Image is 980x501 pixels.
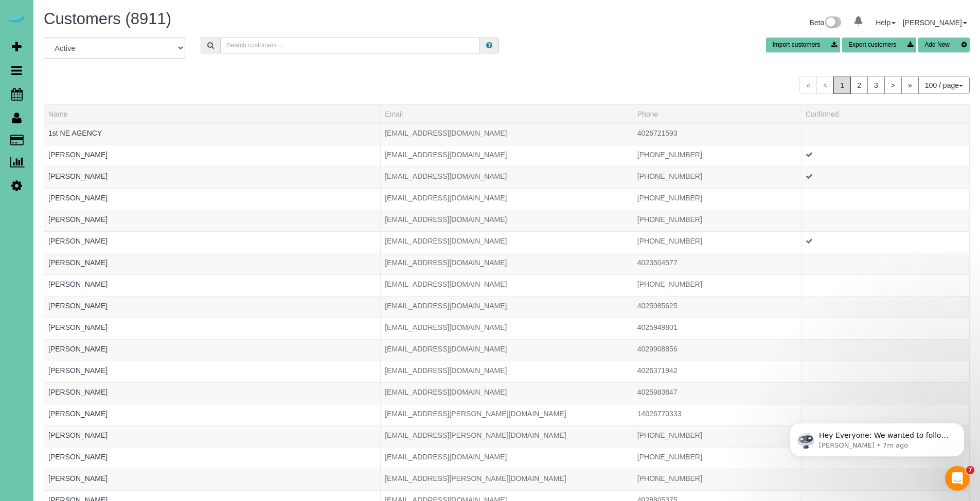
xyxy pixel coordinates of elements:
[633,274,801,296] td: Phone
[48,302,108,310] a: [PERSON_NAME]
[48,268,376,270] div: Tags
[381,339,633,361] td: Email
[842,38,916,52] button: Export customers
[48,440,376,443] div: Tags
[44,469,381,490] td: Name
[45,30,176,140] span: Hey Everyone: We wanted to follow up and let you know we have been closely monitoring the account...
[633,210,801,231] td: Phone
[801,253,969,274] td: Confirmed
[633,104,801,123] th: Phone
[48,376,376,378] div: Tags
[48,172,108,180] a: [PERSON_NAME]
[876,18,896,27] a: Help
[918,77,970,94] button: 100 / page
[918,38,970,52] button: Add New
[966,466,974,474] span: 7
[903,18,967,27] a: [PERSON_NAME]
[833,77,851,94] span: 1
[48,397,376,400] div: Tags
[381,404,633,425] td: Email
[48,181,376,184] div: Tags
[48,215,108,224] a: [PERSON_NAME]
[801,123,969,145] td: Confirmed
[45,40,177,49] p: Message from Ellie, sent 7m ago
[48,237,108,245] a: [PERSON_NAME]
[801,210,969,231] td: Confirmed
[44,123,381,145] td: Name
[801,339,969,361] td: Confirmed
[801,469,969,490] td: Confirmed
[945,466,970,491] iframe: Intercom live chat
[799,77,817,94] span: «
[44,318,381,339] td: Name
[44,447,381,469] td: Name
[48,388,108,396] a: [PERSON_NAME]
[381,469,633,490] td: Email
[867,77,885,94] a: 3
[381,274,633,296] td: Email
[44,145,381,166] td: Name
[633,447,801,469] td: Phone
[48,225,376,227] div: Tags
[884,77,902,94] a: >
[48,345,108,353] a: [PERSON_NAME]
[381,231,633,253] td: Email
[801,361,969,382] td: Confirmed
[381,447,633,469] td: Email
[48,203,376,206] div: Tags
[48,311,376,313] div: Tags
[48,246,376,249] div: Tags
[48,366,108,375] a: [PERSON_NAME]
[44,188,381,210] td: Name
[381,123,633,145] td: Email
[633,318,801,339] td: Phone
[44,274,381,296] td: Name
[801,231,969,253] td: Confirmed
[633,425,801,447] td: Phone
[801,104,969,123] th: Confirmed
[381,166,633,188] td: Email
[633,361,801,382] td: Phone
[801,145,969,166] td: Confirmed
[381,145,633,166] td: Email
[48,419,376,421] div: Tags
[633,231,801,253] td: Phone
[774,401,980,473] iframe: Intercom notifications message
[633,296,801,318] td: Phone
[381,188,633,210] td: Email
[801,166,969,188] td: Confirmed
[48,453,108,461] a: [PERSON_NAME]
[801,274,969,296] td: Confirmed
[48,194,108,202] a: [PERSON_NAME]
[633,166,801,188] td: Phone
[381,361,633,382] td: Email
[48,289,376,292] div: Tags
[220,38,480,53] input: Search customers ...
[6,10,27,25] img: Automaid Logo
[766,38,840,52] button: Import customers
[48,160,376,162] div: Tags
[801,296,969,318] td: Confirmed
[48,431,108,439] a: [PERSON_NAME]
[44,361,381,382] td: Name
[44,382,381,404] td: Name
[381,382,633,404] td: Email
[44,296,381,318] td: Name
[801,188,969,210] td: Confirmed
[633,145,801,166] td: Phone
[381,253,633,274] td: Email
[824,16,841,30] img: New interface
[633,469,801,490] td: Phone
[48,323,108,331] a: [PERSON_NAME]
[633,382,801,404] td: Phone
[816,77,834,94] span: <
[633,123,801,145] td: Phone
[44,404,381,425] td: Name
[44,253,381,274] td: Name
[48,138,376,141] div: Tags
[48,332,376,335] div: Tags
[381,425,633,447] td: Email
